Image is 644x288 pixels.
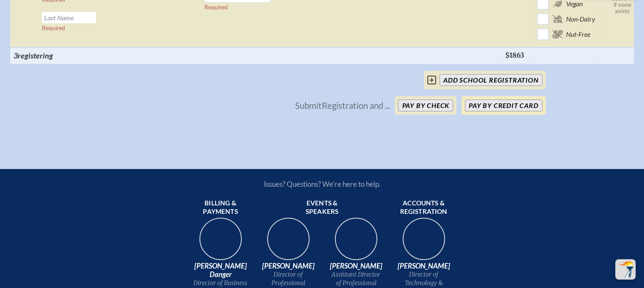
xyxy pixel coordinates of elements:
span: registering [18,51,53,60]
span: Non-Dairy [566,15,595,23]
label: Required [42,25,65,31]
span: [PERSON_NAME] [258,262,319,270]
span: [PERSON_NAME] [393,262,454,270]
img: To the top [617,261,634,278]
span: [PERSON_NAME] [326,262,387,270]
button: Scroll Top [615,259,636,280]
img: 9c64f3fb-7776-47f4-83d7-46a341952595 [193,216,248,270]
label: Required [205,4,228,11]
input: Last Name [42,12,96,23]
th: $1863 [502,47,533,64]
p: Issues? Questions? We’re here to help. [173,180,471,188]
p: Submit Registration and ... [295,101,390,110]
span: [PERSON_NAME] Danger [190,262,251,279]
span: Accounts & registration [393,199,454,216]
button: Pay by Check [398,100,453,111]
input: add School Registration [439,74,542,86]
img: 94e3d245-ca72-49ea-9844-ae84f6d33c0f [261,216,315,270]
span: Nut-Free [566,30,590,39]
span: Events & speakers [292,199,353,216]
span: Billing & payments [190,199,251,216]
th: 3 [10,47,100,64]
button: Pay by Credit Card [465,100,542,111]
img: 545ba9c4-c691-43d5-86fb-b0a622cbeb82 [329,216,383,270]
img: b1ee34a6-5a78-4519-85b2-7190c4823173 [397,216,451,270]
